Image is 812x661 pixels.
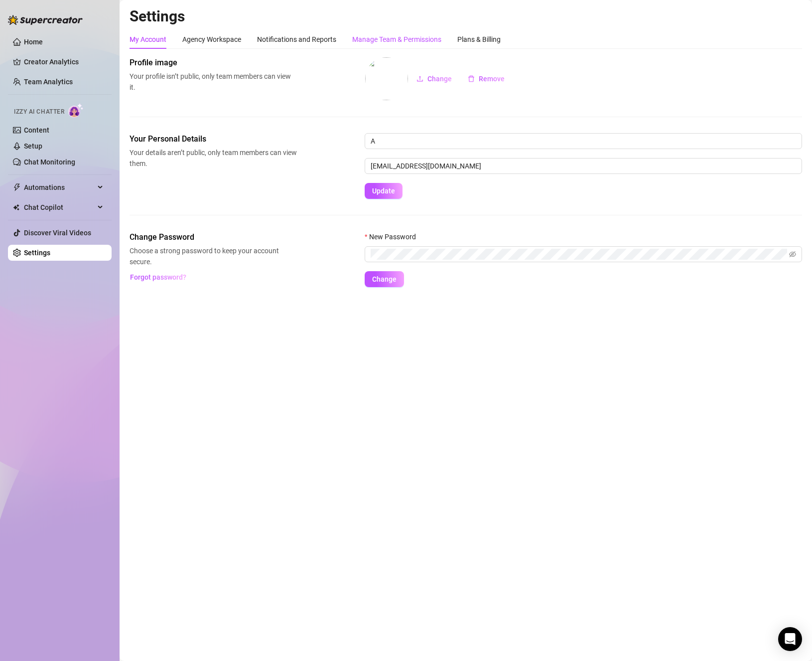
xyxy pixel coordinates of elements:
[365,158,802,174] input: Enter new email
[416,75,423,82] span: upload
[365,133,802,149] input: Enter name
[457,34,501,45] div: Plans & Billing
[778,627,802,651] div: Open Intercom Messenger
[14,107,64,117] span: Izzy AI Chatter
[130,269,186,285] button: Forgot password?
[468,75,475,82] span: delete
[460,71,513,87] button: Remove
[372,187,395,195] span: Update
[24,158,75,166] a: Chat Monitoring
[130,34,166,45] div: My Account
[130,57,297,69] span: Profile image
[182,34,241,45] div: Agency Workspace
[130,133,297,145] span: Your Personal Details
[479,75,505,83] span: Remove
[427,75,452,83] span: Change
[24,54,104,70] a: Creator Analytics
[130,231,297,243] span: Change Password
[24,179,95,195] span: Automations
[408,71,460,87] button: Change
[365,271,404,287] button: Change
[130,273,186,281] span: Forgot password?
[257,34,336,45] div: Notifications and Reports
[130,245,297,267] span: Choose a strong password to keep your account secure.
[372,275,397,283] span: Change
[365,57,408,100] img: profilePics%2FziTcveXAf0V3F9yvoqddEdByV0p2.jpeg
[24,249,50,257] a: Settings
[352,34,441,45] div: Manage Team & Permissions
[24,199,95,215] span: Chat Copilot
[13,204,19,211] img: Chat Copilot
[68,103,84,118] img: AI Chatter
[130,71,297,93] span: Your profile isn’t public, only team members can view it.
[24,229,91,237] a: Discover Viral Videos
[789,251,796,258] span: eye-invisible
[13,183,21,191] span: thunderbolt
[365,231,422,242] label: New Password
[130,147,297,169] span: Your details aren’t public, only team members can view them.
[24,78,73,86] a: Team Analytics
[24,126,49,134] a: Content
[371,249,787,260] input: New Password
[130,7,802,26] h2: Settings
[24,142,42,150] a: Setup
[24,38,43,46] a: Home
[8,15,83,25] img: logo-BBDzfeDw.svg
[365,183,403,199] button: Update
